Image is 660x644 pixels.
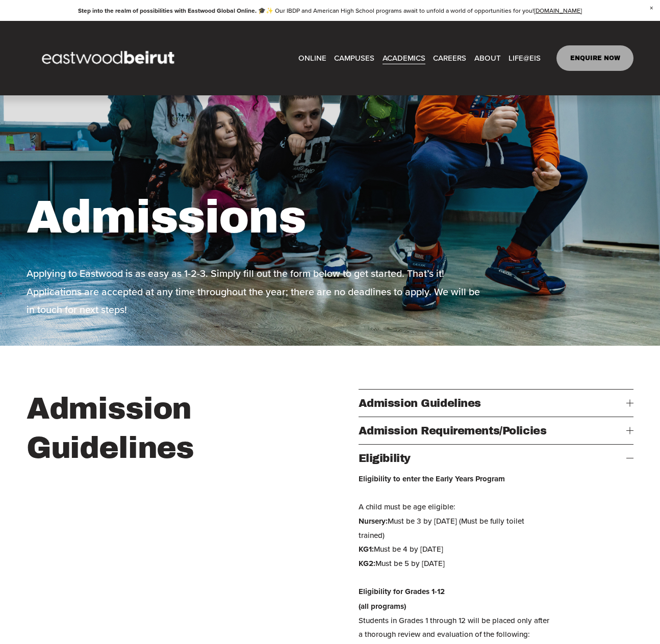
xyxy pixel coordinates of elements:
button: Admission Guidelines [359,390,634,417]
a: folder dropdown [383,50,425,66]
h1: Admissions [27,190,634,245]
a: folder dropdown [509,50,541,66]
span: LIFE@EIS [509,51,541,65]
a: folder dropdown [474,50,501,66]
span: Admission Guidelines [359,397,627,409]
a: CAREERS [433,50,466,66]
p: Applying to Eastwood is as easy as 1-2-3. Simply fill out the form below to get started. That’s i... [27,265,480,319]
a: ONLINE [298,50,326,66]
span: Eligibility [359,452,627,464]
span: CAMPUSES [334,51,374,65]
img: EastwoodIS Global Site [27,32,193,84]
span: ABOUT [474,51,501,65]
a: folder dropdown [334,50,374,66]
span: ACADEMICS [383,51,425,65]
strong: Nursery: [359,516,388,527]
button: Eligibility [359,445,634,472]
strong: KG2: [359,558,375,569]
a: [DOMAIN_NAME] [534,6,582,15]
span: Admission Requirements/Policies [359,425,627,436]
strong: Eligibility for Grades 1-12 (all programs) [359,586,445,611]
a: ENQUIRE NOW [556,45,633,71]
h2: Admission Guidelines [27,389,302,468]
strong: KG1: [359,544,374,555]
strong: Eligibility to enter the Early Years Program [359,473,505,484]
button: Admission Requirements/Policies [359,417,634,444]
